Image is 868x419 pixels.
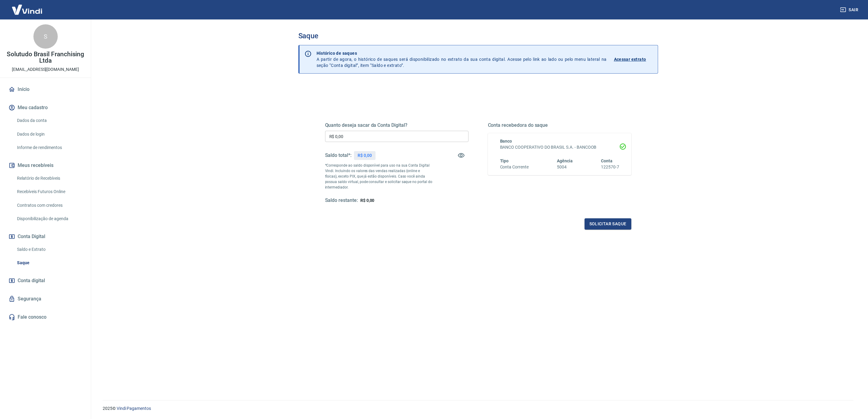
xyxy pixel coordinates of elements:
span: Conta [601,158,612,163]
p: R$ 0,00 [358,152,372,159]
h6: 5004 [557,164,573,170]
button: Solicitar saque [585,218,631,230]
h6: 122570-7 [601,164,619,170]
a: Contratos com credores [15,199,84,212]
h5: Saldo restante: [325,197,358,204]
a: Dados da conta [15,114,84,127]
p: Acessar extrato [614,56,646,62]
a: Vindi Pagamentos [117,406,151,411]
p: Solutudo Brasil Franchising Ltda [5,51,86,64]
a: Acessar extrato [614,50,653,68]
div: S [33,24,58,49]
button: Sair [839,4,861,16]
h3: Saque [298,32,658,40]
p: A partir de agora, o histórico de saques será disponibilizado no extrato da sua conta digital. Ac... [317,50,607,68]
a: Saque [15,257,84,269]
button: Conta Digital [7,230,84,243]
h6: BANCO COOPERATIVO DO BRASIL S.A. - BANCOOB [500,144,619,151]
span: R$ 0,00 [360,198,375,203]
a: Relatório de Recebíveis [15,172,84,185]
a: Dados de login [15,128,84,140]
a: Saldo e Extrato [15,243,84,256]
p: 2025 © [103,405,853,412]
p: [EMAIL_ADDRESS][DOMAIN_NAME] [12,66,79,73]
img: Vindi [7,0,47,19]
h6: Conta Corrente [500,164,529,170]
a: Conta digital [7,274,84,287]
a: Início [7,83,84,96]
span: Agência [557,158,573,163]
a: Segurança [7,292,84,306]
p: Histórico de saques [317,50,607,56]
p: *Corresponde ao saldo disponível para uso na sua Conta Digital Vindi. Incluindo os valores das ve... [325,163,433,190]
a: Informe de rendimentos [15,141,84,154]
span: Banco [500,139,512,144]
h5: Conta recebedora do saque [488,122,631,128]
a: Fale conosco [7,310,84,324]
button: Meu cadastro [7,101,84,114]
span: Tipo [500,158,509,163]
button: Meus recebíveis [7,159,84,172]
h5: Saldo total*: [325,152,352,158]
span: Conta digital [18,276,45,285]
a: Disponibilização de agenda [15,213,84,225]
h5: Quanto deseja sacar da Conta Digital? [325,122,468,128]
a: Recebíveis Futuros Online [15,185,84,198]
